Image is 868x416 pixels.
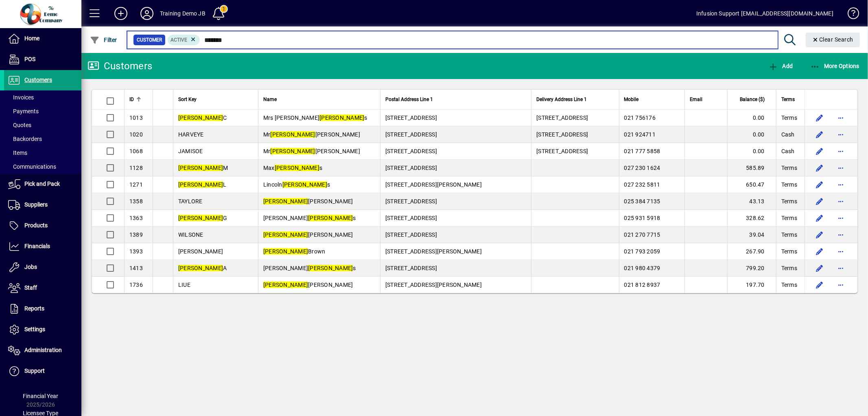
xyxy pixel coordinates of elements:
[781,180,797,189] span: Terms
[178,248,223,255] span: [PERSON_NAME]
[24,201,48,208] span: Suppliers
[781,247,797,255] span: Terms
[696,7,833,20] div: Infusion Support [EMAIL_ADDRESS][DOMAIN_NAME]
[385,198,437,205] span: [STREET_ADDRESS]
[813,228,826,241] button: Edit
[270,131,315,138] em: [PERSON_NAME]
[8,136,42,142] span: Backorders
[263,231,353,238] span: [PERSON_NAME]
[4,132,81,146] a: Backorders
[813,245,826,258] button: Edit
[624,114,656,121] span: 021 756176
[129,181,143,188] span: 1271
[129,95,134,104] span: ID
[275,165,319,171] em: [PERSON_NAME]
[137,36,162,44] span: Customer
[8,150,27,156] span: Items
[24,243,50,249] span: Financials
[4,236,81,257] a: Financials
[24,368,45,374] span: Support
[263,114,367,121] span: Mrs [PERSON_NAME] s
[727,160,776,176] td: 585.89
[727,110,776,126] td: 0.00
[270,148,315,154] em: [PERSON_NAME]
[263,198,308,205] em: [PERSON_NAME]
[24,305,44,312] span: Reports
[808,59,862,73] button: More Options
[813,128,826,141] button: Edit
[263,165,322,171] span: Max s
[160,7,206,20] div: Training Demo JB
[781,281,797,289] span: Terms
[308,215,353,221] em: [PERSON_NAME]
[813,262,826,275] button: Edit
[806,33,860,47] button: Clear
[781,214,797,222] span: Terms
[624,198,660,205] span: 025 384 7135
[813,278,826,291] button: Edit
[727,243,776,260] td: 267.90
[24,77,52,83] span: Customers
[727,193,776,210] td: 43.13
[263,248,308,255] em: [PERSON_NAME]
[624,181,660,188] span: 027 232 5811
[8,94,34,101] span: Invoices
[319,114,364,121] em: [PERSON_NAME]
[108,6,134,21] button: Add
[263,248,326,255] span: Brown
[4,90,81,104] a: Invoices
[24,284,37,291] span: Staff
[8,122,31,128] span: Quotes
[385,282,482,288] span: [STREET_ADDRESS][PERSON_NAME]
[812,36,854,43] span: Clear Search
[781,197,797,205] span: Terms
[129,248,143,255] span: 1393
[842,2,858,28] a: Knowledge Base
[781,231,797,239] span: Terms
[4,361,81,381] a: Support
[4,278,81,298] a: Staff
[536,148,588,154] span: [STREET_ADDRESS]
[385,231,437,238] span: [STREET_ADDRESS]
[90,37,117,43] span: Filter
[263,148,360,154] span: Mr [PERSON_NAME]
[263,95,277,104] span: Name
[624,95,680,104] div: Mobile
[178,95,197,104] span: Sort Key
[8,108,39,114] span: Payments
[134,6,160,21] button: Profile
[624,265,660,271] span: 021 980 4379
[385,148,437,154] span: [STREET_ADDRESS]
[690,95,722,104] div: Email
[263,282,353,288] span: [PERSON_NAME]
[4,299,81,319] a: Reports
[813,145,826,158] button: Edit
[385,248,482,255] span: [STREET_ADDRESS][PERSON_NAME]
[624,248,660,255] span: 021 793 2059
[727,126,776,143] td: 0.00
[624,282,660,288] span: 021 812 8937
[781,147,795,155] span: Cash
[813,161,826,174] button: Edit
[23,393,59,399] span: Financial Year
[282,181,327,188] em: [PERSON_NAME]
[624,95,639,104] span: Mobile
[171,37,188,43] span: Active
[810,63,860,69] span: More Options
[727,260,776,277] td: 799.20
[129,231,143,238] span: 1389
[4,319,81,340] a: Settings
[624,165,660,171] span: 027 230 1624
[727,143,776,160] td: 0.00
[536,114,588,121] span: [STREET_ADDRESS]
[4,160,81,174] a: Communications
[87,59,152,73] div: Customers
[263,265,356,271] span: [PERSON_NAME] s
[727,227,776,243] td: 39.04
[624,215,660,221] span: 025 931 5918
[834,262,847,275] button: More options
[385,265,437,271] span: [STREET_ADDRESS]
[178,148,203,154] span: JAMISOE
[178,198,203,205] span: TAYLORE
[178,265,223,271] em: [PERSON_NAME]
